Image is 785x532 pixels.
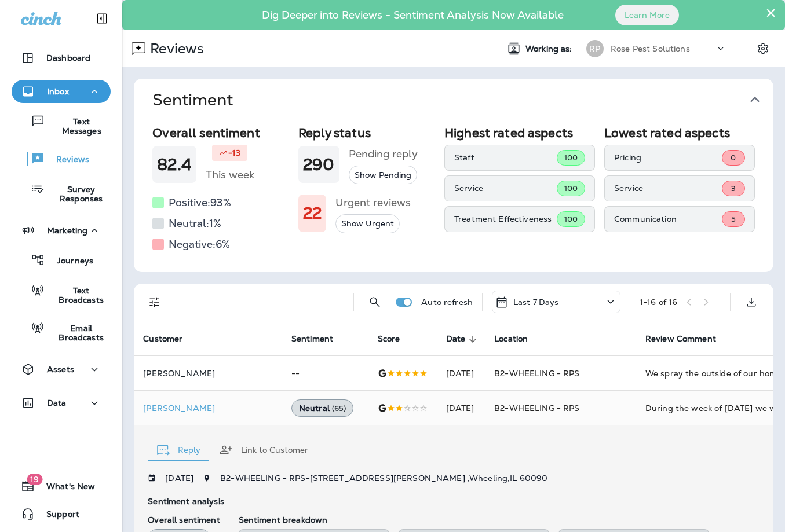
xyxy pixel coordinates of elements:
[46,53,90,63] p: Dashboard
[604,126,755,140] h2: Lowest rated aspects
[335,214,400,233] button: Show Urgent
[731,153,736,163] span: 0
[615,5,679,25] button: Learn More
[165,474,193,483] p: [DATE]
[12,46,111,69] button: Dashboard
[169,235,230,254] h5: Negative: 6 %
[494,368,579,379] span: B2-WHEELING - RPS
[765,3,776,22] button: Close
[134,121,773,272] div: Sentiment
[564,184,578,193] span: 100
[47,365,74,374] p: Assets
[444,126,595,140] h2: Highest rated aspects
[303,155,334,174] h1: 290
[12,391,111,414] button: Data
[446,334,466,344] span: Date
[12,146,111,171] button: Reviews
[145,40,204,57] p: Reviews
[363,291,386,314] button: Search Reviews
[12,177,111,208] button: Survey Responses
[454,214,557,223] p: Treatment Effectiveness
[12,315,111,347] button: Email Broadcasts
[494,334,543,344] span: Location
[45,117,106,135] p: Text Messages
[446,334,481,344] span: Date
[143,334,182,344] span: Customer
[303,204,322,223] h1: 22
[228,13,597,17] p: Dig Deeper into Reviews - Sentiment Analysis Now Available
[525,44,575,54] span: Working as:
[47,226,87,235] p: Marketing
[152,126,289,140] h2: Overall sentiment
[298,126,435,140] h2: Reply status
[753,38,773,59] button: Settings
[611,44,690,53] p: Rose Pest Solutions
[437,356,485,391] td: [DATE]
[12,358,111,381] button: Assets
[291,399,354,417] div: Neutral
[143,334,198,344] span: Customer
[45,185,106,203] p: Survey Responses
[12,80,111,103] button: Inbox
[12,219,111,242] button: Marketing
[228,147,240,159] p: -13
[47,398,67,408] p: Data
[12,248,111,272] button: Journeys
[12,475,111,498] button: 19What's New
[47,87,69,96] p: Inbox
[494,403,579,413] span: B2-WHEELING - RPS
[86,7,118,30] button: Collapse Sidebar
[291,334,348,344] span: Sentiment
[740,291,763,314] button: Export as CSV
[454,153,557,162] p: Staff
[640,298,677,307] div: 1 - 16 of 16
[282,356,368,391] td: --
[614,153,722,162] p: Pricing
[586,40,604,57] div: RP
[45,155,89,166] p: Reviews
[614,184,722,193] p: Service
[645,334,731,344] span: Review Comment
[494,334,528,344] span: Location
[421,298,473,307] p: Auto refresh
[349,145,418,163] h5: Pending reply
[731,214,736,224] span: 5
[148,515,220,524] p: Overall sentiment
[45,286,106,304] p: Text Broadcasts
[335,193,411,212] h5: Urgent reviews
[12,502,111,526] button: Support
[143,403,273,413] div: Click to view Customer Drawer
[143,369,273,378] p: [PERSON_NAME]
[143,291,166,314] button: Filters
[157,155,192,174] h1: 82.4
[564,153,578,163] span: 100
[332,403,346,413] span: ( 65 )
[143,79,783,121] button: Sentiment
[378,334,400,344] span: Score
[614,214,722,223] p: Communication
[148,429,210,471] button: Reply
[291,334,333,344] span: Sentiment
[564,214,578,224] span: 100
[349,166,417,185] button: Show Pending
[454,184,557,193] p: Service
[645,334,716,344] span: Review Comment
[35,509,79,523] span: Support
[220,473,547,483] span: B2-WHEELING - RPS - [STREET_ADDRESS][PERSON_NAME] , Wheeling , IL 60090
[152,90,233,109] h1: Sentiment
[12,109,111,141] button: Text Messages
[210,429,317,471] button: Link to Customer
[169,193,231,212] h5: Positive: 93 %
[45,324,106,342] p: Email Broadcasts
[437,391,485,425] td: [DATE]
[35,482,95,496] span: What's New
[143,403,273,413] p: [PERSON_NAME]
[206,166,254,184] h5: This week
[169,214,221,233] h5: Neutral: 1 %
[12,278,111,310] button: Text Broadcasts
[45,256,93,267] p: Journeys
[513,298,559,307] p: Last 7 Days
[378,334,415,344] span: Score
[731,184,736,193] span: 3
[27,474,42,485] span: 19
